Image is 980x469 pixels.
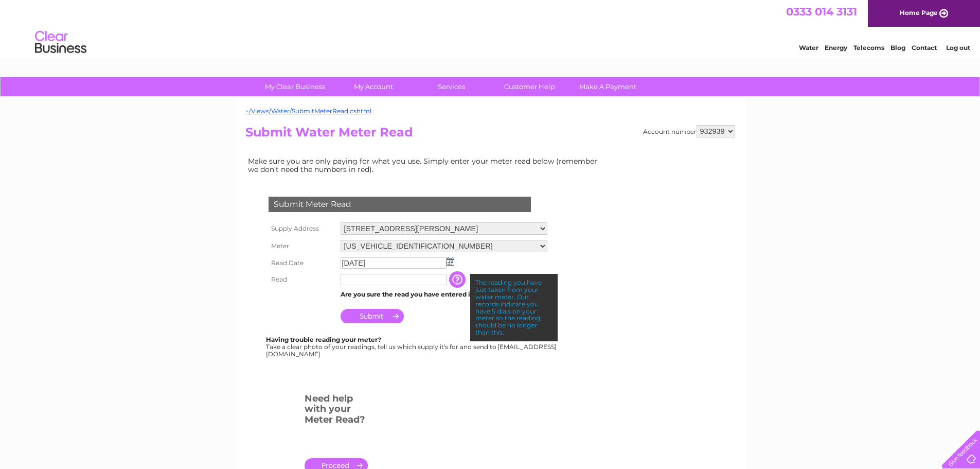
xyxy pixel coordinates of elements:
div: Take a clear photo of your readings, tell us which supply it's for and send to [EMAIL_ADDRESS][DO... [266,336,558,357]
a: 0333 014 3131 [786,5,857,18]
td: Are you sure the read you have entered is correct? [338,288,550,301]
input: Information [449,271,468,288]
a: ~/Views/Water/SubmitMeterRead.cshtml [245,107,371,115]
a: Contact [912,44,937,51]
input: Submit [341,309,404,323]
a: Blog [890,44,905,51]
div: The reading you have just taken from your water meter. Our records indicate you have 5 dials on y... [470,274,558,341]
td: Make sure you are only paying for what you use. Simply enter your meter read below (remember we d... [245,154,605,176]
a: Telecoms [853,44,884,51]
th: Supply Address [266,220,338,237]
a: Services [409,77,494,96]
a: My Clear Business [253,77,337,96]
th: Read [266,271,338,288]
img: ... [447,257,454,266]
a: Make A Payment [565,77,650,96]
img: logo.png [34,27,87,58]
div: Account number [643,125,735,137]
th: Read Date [266,255,338,271]
div: Clear Business is a trading name of Verastar Limited (registered in [GEOGRAPHIC_DATA] No. 3667643... [247,6,734,50]
b: Having trouble reading your meter? [266,336,381,343]
a: Customer Help [487,77,572,96]
a: My Account [331,77,416,96]
a: Energy [825,44,847,51]
h3: Need help with your Meter Read? [305,391,368,430]
h2: Submit Water Meter Read [245,125,735,145]
th: Meter [266,237,338,255]
div: Submit Meter Read [269,197,531,212]
a: Log out [946,44,970,51]
a: Water [799,44,818,51]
